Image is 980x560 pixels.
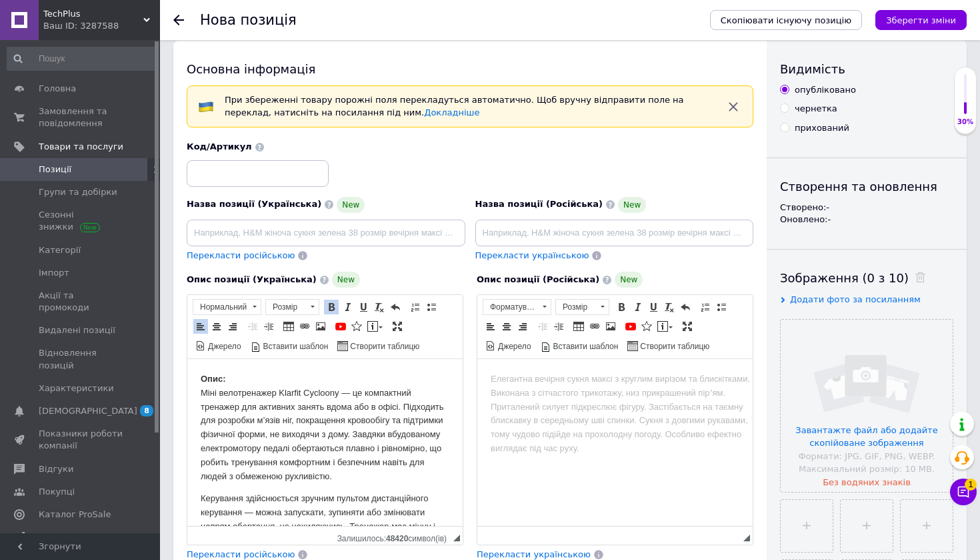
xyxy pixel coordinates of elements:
a: Курсив (⌘+I) [630,300,645,314]
a: Повернути (⌘+Z) [678,300,693,314]
a: Вставити/Редагувати посилання (⌘+L) [297,319,312,334]
a: Джерело [483,338,533,353]
div: Зображення (0 з 10) [780,270,953,286]
span: TechPlus [43,8,143,20]
a: Максимізувати [680,319,695,334]
span: Код/Артикул [187,142,252,152]
p: Міні велотренажер Klarfit Cycloony — це компактний тренажер для активних занять вдома або в офісі... [13,13,262,124]
span: Потягніть для зміни розмірів [743,535,750,541]
span: При збереженні товару порожні поля перекладуться автоматично. Щоб вручну відправити поле на перек... [225,95,684,117]
div: Кiлькiсть символiв [337,531,453,543]
a: Вставити шаблон [249,338,331,353]
span: Скопіювати існуючу позицію [721,15,851,25]
span: Товари та послуги [39,141,123,153]
a: Форматування [483,299,551,315]
a: Нормальний [193,299,261,315]
span: Відновлення позицій [39,347,123,371]
a: Зображення [603,319,618,334]
span: New [618,197,646,213]
input: Наприклад, H&M жіноча сукня зелена 38 розмір вечірня максі з блискітками [475,220,754,246]
h1: Нова позиція [200,12,297,28]
span: Головна [39,83,76,95]
a: По центру [499,319,514,334]
div: Основна інформація [187,61,753,77]
a: Вставити повідомлення [365,319,385,334]
i: Зберегти зміни [886,15,956,25]
a: Збільшити відступ [261,319,276,334]
div: чернетка [795,103,837,115]
a: Жирний (⌘+B) [614,300,629,314]
span: Джерело [496,341,531,352]
input: Пошук [7,47,157,71]
a: Створити таблицю [625,338,711,353]
a: Зображення [313,319,328,334]
a: Вставити повідомлення [655,319,675,334]
span: Вставити шаблон [551,341,619,352]
strong: Опис: [13,15,39,25]
span: Перекласти російською [187,549,295,559]
a: Зменшити відступ [535,319,550,334]
input: Наприклад, H&M жіноча сукня зелена 38 розмір вечірня максі з блискітками [187,220,465,246]
div: Ваш ID: 3287588 [43,20,160,32]
div: 30% [955,117,976,127]
a: Вставити/видалити нумерований список [408,300,423,314]
a: По правому краю [515,319,530,334]
span: Створити таблицю [638,341,709,352]
span: Замовлення та повідомлення [39,105,123,129]
span: Відгуки [39,463,73,475]
a: Максимізувати [390,319,405,334]
span: Характеристики [39,382,114,394]
span: Потягніть для зміни розмірів [453,535,460,541]
span: Перекласти українською [477,549,591,559]
span: Акції та промокоди [39,290,123,314]
a: Жирний (⌘+B) [324,300,339,314]
a: Вставити/видалити нумерований список [698,300,713,314]
span: New [337,197,365,213]
div: Оновлено: - [780,214,953,226]
span: Розмір [556,300,596,314]
a: По лівому краю [193,319,208,334]
button: Скопіювати існуючу позицію [710,10,862,30]
span: Групи та добірки [39,186,117,198]
span: Аналітика [39,531,85,543]
span: Каталог ProSale [39,509,111,521]
a: По центру [209,319,224,334]
span: Імпорт [39,267,69,279]
span: Позиції [39,164,71,176]
span: Опис позиції (Українська) [187,274,317,284]
a: По лівому краю [483,319,498,334]
p: Керування здійснюється зручним пультом дистанційного керування — можна запускати, зупиняти або зм... [13,133,262,188]
span: Нормальний [193,300,248,314]
span: New [615,272,643,288]
span: New [332,272,360,288]
span: Показники роботи компанії [39,428,123,452]
a: Докладніше [424,107,479,117]
a: Зменшити відступ [245,319,260,334]
a: Вставити шаблон [539,338,621,353]
a: Джерело [193,338,243,353]
a: Розмір [265,299,319,315]
span: Перекласти російською [187,250,295,260]
a: По правому краю [225,319,240,334]
span: Назва позиції (Російська) [475,199,603,209]
span: Джерело [206,341,241,352]
span: Опис позиції (Російська) [477,274,599,284]
div: опубліковано [795,84,856,96]
span: 48420 [386,534,408,543]
a: Вставити/видалити маркований список [714,300,729,314]
a: Вставити іконку [639,319,654,334]
span: Перекласти українською [475,250,589,260]
span: Сезонні знижки [39,209,123,233]
a: Таблиця [281,319,296,334]
a: Повернути (⌘+Z) [388,300,403,314]
div: Створено: - [780,202,953,214]
span: Категорії [39,244,81,256]
span: Створити таблицю [348,341,419,352]
span: Форматування [483,300,538,314]
span: Вставити шаблон [261,341,329,352]
div: Кiлькiсть символiв [735,531,743,543]
a: Видалити форматування [372,300,387,314]
a: Додати відео з YouTube [333,319,348,334]
div: Видимість [780,61,953,77]
a: Вставити/Редагувати посилання (⌘+L) [587,319,602,334]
